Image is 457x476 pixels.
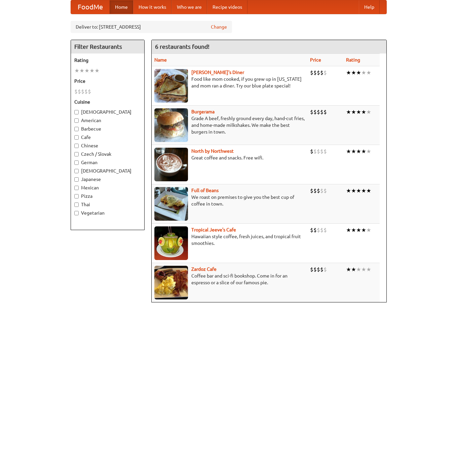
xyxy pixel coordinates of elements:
[74,152,79,156] input: Czech / Slovak
[361,108,366,116] li: ★
[346,69,351,76] li: ★
[310,266,313,273] li: $
[172,0,207,14] a: Who we are
[154,226,188,260] img: jeeves.jpg
[351,226,356,234] li: ★
[74,160,79,165] input: German
[74,127,79,131] input: Barbecue
[191,266,217,272] a: Zardoz Cafe
[74,57,141,64] h5: Rating
[323,266,327,273] li: $
[74,194,79,198] input: Pizza
[361,148,366,155] li: ★
[366,69,371,76] li: ★
[317,148,320,155] li: $
[154,76,305,89] p: Food like mom cooked, if you grew up in [US_STATE] and mom ran a diner. Try our blue plate special!
[310,108,313,116] li: $
[346,148,351,155] li: ★
[74,109,141,115] label: [DEMOGRAPHIC_DATA]
[356,148,361,155] li: ★
[346,57,360,63] a: Rating
[74,110,79,114] input: [DEMOGRAPHIC_DATA]
[351,187,356,194] li: ★
[81,88,84,95] li: $
[313,148,317,155] li: $
[351,108,356,116] li: ★
[310,187,313,194] li: $
[74,169,79,173] input: [DEMOGRAPHIC_DATA]
[74,118,79,123] input: American
[74,168,141,174] label: [DEMOGRAPHIC_DATA]
[310,57,321,63] a: Price
[155,43,210,50] ng-pluralize: 6 restaurants found!
[74,211,79,215] input: Vegetarian
[88,88,91,95] li: $
[317,108,320,116] li: $
[310,69,313,76] li: $
[154,108,188,142] img: burgerama.jpg
[154,272,305,286] p: Coffee bar and sci-fi bookshop. Come in for an espresso or a slice of our famous pie.
[317,69,320,76] li: $
[191,227,236,232] a: Tropical Jeeve's Cafe
[154,57,167,63] a: Name
[313,69,317,76] li: $
[323,108,327,116] li: $
[313,187,317,194] li: $
[366,187,371,194] li: ★
[317,226,320,234] li: $
[154,194,305,207] p: We roast on premises to give you the best cup of coffee in town.
[71,40,144,53] h4: Filter Restaurants
[207,0,247,14] a: Recipe videos
[320,69,323,76] li: $
[74,88,78,95] li: $
[71,21,232,33] div: Deliver to: [STREET_ADDRESS]
[359,0,380,14] a: Help
[74,176,141,183] label: Japanese
[74,203,79,207] input: Thai
[366,108,371,116] li: ★
[356,69,361,76] li: ★
[361,187,366,194] li: ★
[74,67,79,74] li: ★
[356,187,361,194] li: ★
[74,186,79,190] input: Mexican
[356,226,361,234] li: ★
[320,187,323,194] li: $
[74,125,141,132] label: Barbecue
[74,177,79,182] input: Japanese
[346,226,351,234] li: ★
[361,266,366,273] li: ★
[74,117,141,124] label: American
[133,0,172,14] a: How it works
[211,24,227,30] a: Change
[361,69,366,76] li: ★
[191,70,244,75] a: [PERSON_NAME]'s Diner
[89,67,94,74] li: ★
[154,154,305,161] p: Great coffee and snacks. Free wifi.
[74,159,141,166] label: German
[74,184,141,191] label: Mexican
[351,148,356,155] li: ★
[154,69,188,103] img: sallys.jpg
[323,148,327,155] li: $
[94,67,100,74] li: ★
[110,0,133,14] a: Home
[356,266,361,273] li: ★
[351,266,356,273] li: ★
[74,151,141,157] label: Czech / Slovak
[79,67,84,74] li: ★
[320,266,323,273] li: $
[320,226,323,234] li: $
[154,233,305,247] p: Hawaiian style coffee, fresh juices, and tropical fruit smoothies.
[366,148,371,155] li: ★
[323,187,327,194] li: $
[74,201,141,208] label: Thai
[154,187,188,221] img: beans.jpg
[317,266,320,273] li: $
[191,148,234,154] b: North by Northwest
[317,187,320,194] li: $
[191,109,215,114] a: Burgerama
[366,266,371,273] li: ★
